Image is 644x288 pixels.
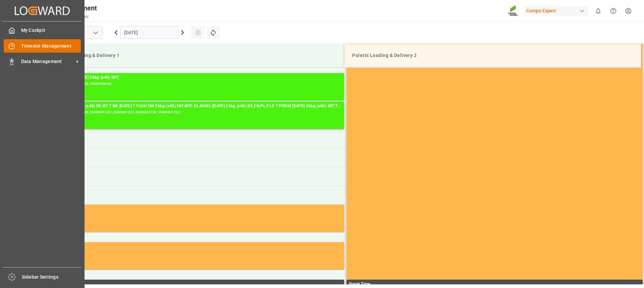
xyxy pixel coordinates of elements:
[51,103,341,110] div: NTC 18 Fluid 20L (x48) DE;BT T NK [DATE] 11%UH 3M 25kg (x40) INT;NTC CLASSIC [DATE] 25kg (x40) DE...
[606,3,621,18] button: Help Center
[51,74,341,81] div: FLO T PERM [DATE] 25kg (x40) INT;
[22,274,82,281] span: Sidebar Settings
[524,4,591,17] button: Compo Expert
[90,27,100,38] button: open menu
[350,49,636,62] div: Paletts Loading & Delivery 2
[51,206,341,213] div: Occupied
[21,27,81,34] span: My Cockpit
[120,26,178,39] input: DD.MM.YYYY
[349,281,640,288] div: Break Time
[4,39,81,52] a: Timeslot Management
[51,243,341,250] div: Occupied
[4,24,81,37] a: My Cockpit
[508,5,519,17] img: Screenshot%202023-09-29%20at%2010.02.21.png_1712312052.png
[21,43,81,50] span: Timeslot Management
[21,58,74,65] span: Data Management
[524,6,588,16] div: Compo Expert
[591,3,606,18] button: show 0 new notifications
[51,281,341,288] div: Break Time
[51,81,341,87] div: Main ref : 6100001220, 2000000642;
[51,110,341,115] div: Main ref : 6100001435, 2000001227; 2000001227;2000001232; 2000001232;
[52,49,338,62] div: Paletts Loading & Delivery 1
